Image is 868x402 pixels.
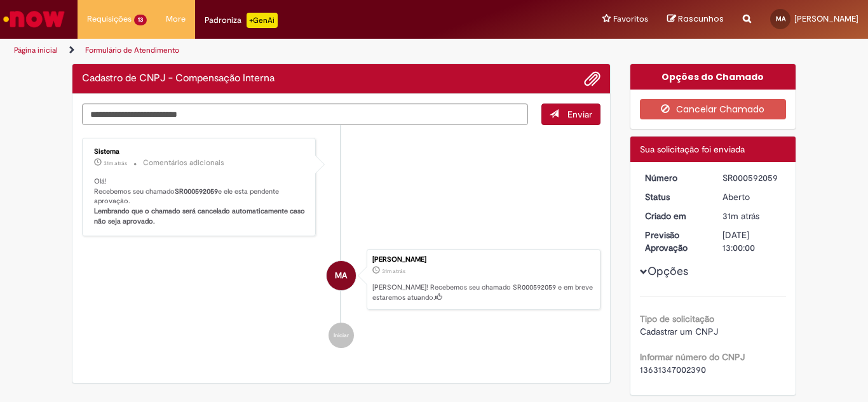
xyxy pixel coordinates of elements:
[635,210,714,222] dt: Criado em
[82,125,600,361] ul: Histórico de tíquete
[247,13,278,28] p: +GenAi
[640,99,787,119] button: Cancelar Chamado
[327,261,356,290] div: Mariele Amadei
[640,364,706,375] span: 13631347002390
[382,267,405,275] time: 29/09/2025 13:47:24
[166,13,186,25] span: More
[640,144,745,155] span: Sua solicitação foi enviada
[722,191,782,203] div: Aberto
[14,45,58,55] a: Página inicial
[635,229,714,254] dt: Previsão Aprovação
[372,283,593,302] p: [PERSON_NAME]! Recebemos seu chamado SR000592059 e em breve estaremos atuando.
[94,148,306,156] div: Sistema
[82,73,275,84] h2: Cadastro de CNPJ - Compensação Interna Histórico de tíquete
[722,229,782,254] div: [DATE] 13:00:00
[382,267,405,275] span: 31m atrás
[134,15,147,25] span: 13
[82,104,528,125] textarea: Digite sua mensagem aqui...
[94,206,307,226] b: Lembrando que o chamado será cancelado automaticamente caso não seja aprovado.
[175,187,218,196] b: SR000592059
[82,249,600,310] li: Mariele Amadei
[87,13,132,25] span: Requisições
[635,191,714,203] dt: Status
[776,15,785,23] span: MA
[613,13,648,25] span: Favoritos
[10,39,569,62] ul: Trilhas de página
[722,210,759,222] time: 29/09/2025 13:47:24
[372,256,593,264] div: [PERSON_NAME]
[630,64,796,90] div: Opções do Chamado
[143,157,224,168] small: Comentários adicionais
[678,13,724,25] span: Rascunhos
[794,13,858,24] span: [PERSON_NAME]
[640,326,718,337] span: Cadastrar um CNPJ
[584,70,600,87] button: Adicionar anexos
[722,171,782,184] div: SR000592059
[640,351,745,363] b: Informar número do CNPJ
[1,6,67,32] img: ServiceNow
[85,45,179,55] a: Formulário de Atendimento
[104,159,127,167] time: 29/09/2025 13:47:46
[335,260,347,291] span: MA
[722,210,759,222] span: 31m atrás
[635,171,714,184] dt: Número
[640,313,714,325] b: Tipo de solicitação
[567,109,592,120] span: Enviar
[205,13,278,28] div: Padroniza
[722,210,782,222] div: 29/09/2025 13:47:24
[104,159,127,167] span: 31m atrás
[541,104,600,125] button: Enviar
[94,177,306,227] p: Olá! Recebemos seu chamado e ele esta pendente aprovação.
[667,13,724,25] a: Rascunhos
